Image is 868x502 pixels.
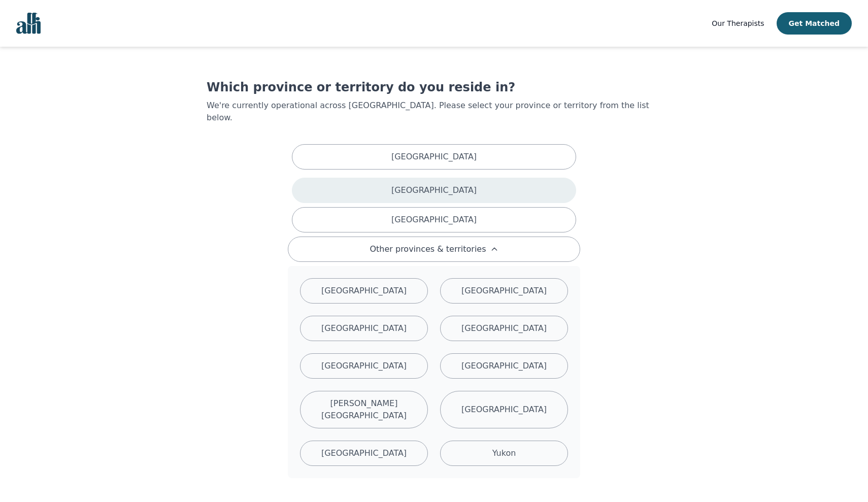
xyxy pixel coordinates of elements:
p: Yukon [492,447,516,459]
p: [GEOGRAPHIC_DATA] [461,322,547,334]
a: Our Therapists [712,17,764,29]
p: We're currently operational across [GEOGRAPHIC_DATA]. Please select your province or territory fr... [207,99,661,124]
p: [GEOGRAPHIC_DATA] [321,285,407,297]
p: [GEOGRAPHIC_DATA] [391,214,477,226]
h1: Which province or territory do you reside in? [207,79,661,95]
p: [GEOGRAPHIC_DATA] [461,404,547,416]
p: [GEOGRAPHIC_DATA] [391,184,477,196]
p: [GEOGRAPHIC_DATA] [321,322,407,334]
span: Our Therapists [712,19,764,27]
p: [GEOGRAPHIC_DATA] [321,447,407,459]
p: [PERSON_NAME][GEOGRAPHIC_DATA] [313,397,415,422]
p: [GEOGRAPHIC_DATA] [391,151,477,163]
p: [GEOGRAPHIC_DATA] [321,360,407,372]
p: [GEOGRAPHIC_DATA] [461,360,547,372]
button: Other provinces & territories [288,237,580,262]
span: Other provinces & territories [370,243,486,255]
p: [GEOGRAPHIC_DATA] [461,285,547,297]
button: Get Matched [777,12,852,35]
img: alli logo [16,13,41,34]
